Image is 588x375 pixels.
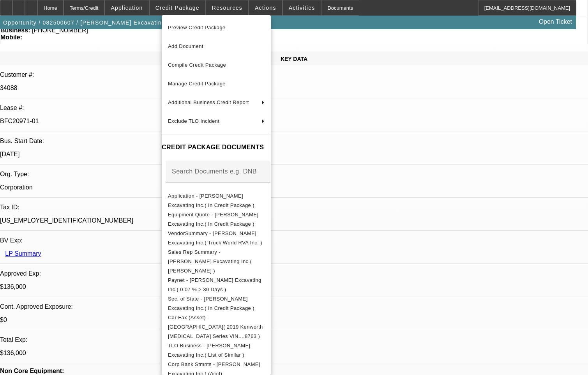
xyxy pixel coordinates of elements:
[168,212,258,227] span: Equipment Quote - [PERSON_NAME] Excavating Inc.( In Credit Package )
[162,294,271,313] button: Sec. of State - Rodenhiser Excavating Inc.( In Credit Package )
[162,210,271,229] button: Equipment Quote - Rodenhiser Excavating Inc.( In Credit Package )
[168,249,252,274] span: Sales Rep Summary - [PERSON_NAME] Excavating Inc.( [PERSON_NAME] )
[168,343,251,358] span: TLO Business - [PERSON_NAME] Excavating Inc.( List of Similar )
[168,43,203,49] span: Add Document
[162,248,271,276] button: Sales Rep Summary - Rodenhiser Excavating Inc.( Rahlfs, Thomas )
[168,99,249,105] span: Additional Business Credit Report
[168,315,263,339] span: Car Fax (Asset) - [GEOGRAPHIC_DATA]( 2019 Kenworth [MEDICAL_DATA] Series VIN....8763 )
[168,296,254,311] span: Sec. of State - [PERSON_NAME] Excavating Inc.( In Credit Package )
[168,62,226,68] span: Compile Credit Package
[168,277,261,292] span: Paynet - [PERSON_NAME] Excavating Inc.( 0.07 % > 30 Days )
[162,191,271,210] button: Application - Rodenhiser Excavating Inc.( In Credit Package )
[168,81,226,87] span: Manage Credit Package
[162,313,271,341] button: Car Fax (Asset) - Kenworth( 2019 Kenworth T3 Series VIN....8763 )
[168,193,254,208] span: Application - [PERSON_NAME] Excavating Inc.( In Credit Package )
[168,118,219,124] span: Exclude TLO Incident
[172,168,257,175] mat-label: Search Documents e.g. DNB
[162,229,271,248] button: VendorSummary - Rodenhiser Excavating Inc.( Truck World RVA Inc. )
[162,341,271,360] button: TLO Business - Rodenhiser Excavating Inc.( List of Similar )
[168,25,226,30] span: Preview Credit Package
[162,143,271,152] h4: CREDIT PACKAGE DOCUMENTS
[162,276,271,294] button: Paynet - Rodenhiser Excavating Inc.( 0.07 % > 30 Days )
[168,230,262,246] span: VendorSummary - [PERSON_NAME] Excavating Inc.( Truck World RVA Inc. )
